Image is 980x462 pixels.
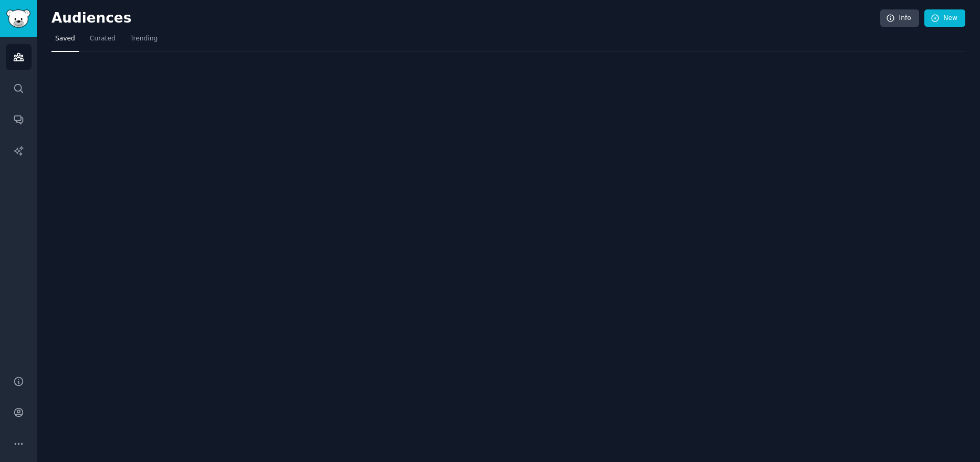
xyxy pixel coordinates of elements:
a: Info [880,9,919,27]
span: Trending [130,34,158,44]
img: GummySearch logo [6,9,30,28]
a: Curated [86,30,119,52]
a: New [924,9,965,27]
a: Saved [51,30,79,52]
h2: Audiences [51,10,880,27]
span: Saved [55,34,75,44]
a: Trending [127,30,161,52]
span: Curated [90,34,116,44]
